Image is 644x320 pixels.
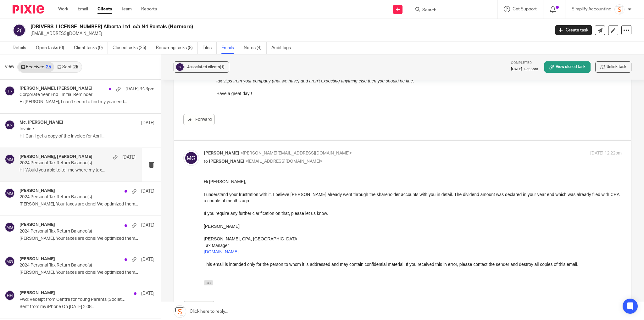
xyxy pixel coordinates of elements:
a: Team [121,6,132,12]
a: View closed task [544,61,591,73]
input: Search [422,8,478,13]
p: 2024 Personal Tax Return Balance(s) [19,160,112,166]
u: Friendly disclaimer: [13,148,50,153]
a: Closed tasks (25) [113,42,151,54]
a: Forward [183,301,215,312]
h4: Me, [PERSON_NAME] [19,120,63,125]
p: Sent from my iPhone On [DATE] 2:08... [19,304,154,310]
span: to [204,159,208,164]
h2: [DRIVERS_LICENSE_NUMBER] Alberta Ltd. o/a N4 Rentals (Normore) [31,24,443,30]
img: svg%3E [5,290,15,300]
span: Get Support [513,7,537,11]
p: 2024 Personal Tax Return Balance(s) [19,263,127,268]
em: signing as there's a fee to amend your return(s). We do our best to catch everything by cross-ref... [13,154,405,172]
img: svg%3E [5,120,15,130]
p: [DATE] 12:56pm [511,67,538,72]
img: svg%3E [5,188,15,198]
h4: [PERSON_NAME] [19,222,55,227]
p: Fwd: Receipt from Centre for Young Parents (Society for Support to Pregnant and Parenting Teens) [19,297,127,302]
p: [EMAIL_ADDRESS][DOMAIN_NAME] [31,31,546,37]
a: Notes (4) [244,42,267,54]
span: (1) [220,65,225,69]
p: [DATE] [141,290,154,297]
p: [PERSON_NAME], [13,64,405,70]
p: Have a great day!! [13,179,405,185]
img: svg%3E [13,24,26,37]
h4: [PERSON_NAME], [PERSON_NAME] [19,154,92,160]
a: Emails [221,42,239,54]
a: Email [78,6,88,12]
p: [PERSON_NAME], Your taxes are done! We optimized them... [19,236,154,241]
a: Open tasks (0) [36,42,69,54]
a: Forward [183,114,215,125]
p: 2024 Personal Tax Return Balance(s) [19,229,127,234]
a: Details [13,42,31,54]
h4: [PERSON_NAME], [PERSON_NAME] [19,86,92,91]
span: Associated clients [187,65,225,69]
img: svg%3E [5,86,15,96]
p: [PERSON_NAME], Your taxes are done! We optimized them... [19,202,154,207]
p: [DATE] [141,256,154,263]
img: svg%3E [183,150,199,166]
p: 2024 Personal Tax Return Balance(s) [19,194,127,200]
p: [DATE] [122,154,136,160]
a: Sent25 [54,62,81,72]
em: If you think you missed anything or are expecting any more slips (or want us to send a copy of yo... [13,154,315,159]
p: [DATE] [141,120,154,126]
p: [DATE] 3:23pm [125,86,154,92]
strong: If you don't receive or have issues signing the form(s) then please let us know and we can resend. [13,103,405,114]
p: Invoice [19,126,127,132]
p: Hi [PERSON_NAME], I can’t seem to find my year end... [19,99,154,105]
p: Simplify Accounting [572,6,611,12]
a: Work [58,6,68,12]
img: Pixie [13,5,44,14]
p: [DATE] [141,188,154,194]
p: [PERSON_NAME], Your taxes are done! We optimized them... [19,270,154,275]
a: Received25 [18,62,54,72]
div: 25 [46,65,51,69]
a: Reports [141,6,157,12]
p: Hi, Would you able to tell me where my tax... [19,168,136,173]
a: Recurring tasks (8) [156,42,198,54]
a: Audit logs [271,42,296,54]
button: Unlink task [595,61,631,73]
button: Associated clients(1) [174,61,229,73]
p: Corporate Year End - Initial Reminder [19,92,127,98]
span: View [5,64,14,70]
a: Files [203,42,217,54]
p: [DATE] [141,222,154,228]
span: Completed [511,61,532,65]
img: svg%3E [5,154,15,164]
em: before [315,154,328,159]
img: Screenshot%202023-11-29%20141159.png [614,4,625,14]
p: Hi, Can I get a copy of the invoice for April... [19,134,154,139]
span: <[PERSON_NAME][EMAIL_ADDRESS][DOMAIN_NAME]> [240,151,352,155]
p: You owe $35,688.67. [13,89,405,95]
span: <[EMAIL_ADDRESS][DOMAIN_NAME]> [245,159,323,164]
p: [DATE] 12:22pm [590,150,622,157]
h4: [PERSON_NAME] [19,290,55,296]
a: Client tasks (0) [74,42,108,54]
img: svg%3E [5,222,15,232]
strong: You'll need to pay our invoice and sign the consent form(s) before we file your taxes. [171,103,347,108]
img: svg%3E [5,256,15,267]
img: svg%3E [175,62,185,72]
div: 25 [73,65,78,69]
a: Create task [555,25,592,35]
p: We'll send a copy of our invoice and consent form(s) for e-signature via TaxFolder. We'll send a ... [13,102,405,115]
a: Clients [97,6,112,12]
span: [PERSON_NAME] [209,159,244,164]
span: [PERSON_NAME] [204,151,239,155]
p: Your taxes are done! We optimized them based on everything you've provided, but if they look off ... [13,76,405,83]
p: It's not terrible to owe taxes because it means the cash was in your pocket and not the governmen... [13,121,405,140]
h4: [PERSON_NAME] [19,188,55,194]
h4: [PERSON_NAME] [19,256,55,262]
